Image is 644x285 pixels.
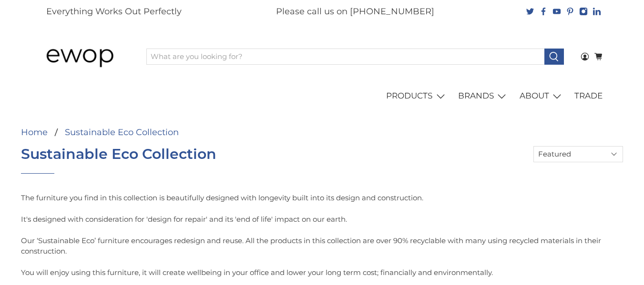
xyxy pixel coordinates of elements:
[276,5,434,18] p: Please call us on [PHONE_NUMBER]
[381,83,453,109] a: PRODUCTS
[21,128,48,137] a: Home
[453,83,514,109] a: BRANDS
[21,128,256,137] nav: breadcrumbs
[21,146,216,162] h1: Sustainable Eco Collection
[146,49,545,65] input: What are you looking for?
[65,128,179,137] a: Sustainable Eco Collection
[514,83,569,109] a: ABOUT
[36,83,608,109] nav: main navigation
[46,5,182,18] p: Everything Works Out Perfectly
[569,83,608,109] a: TRADE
